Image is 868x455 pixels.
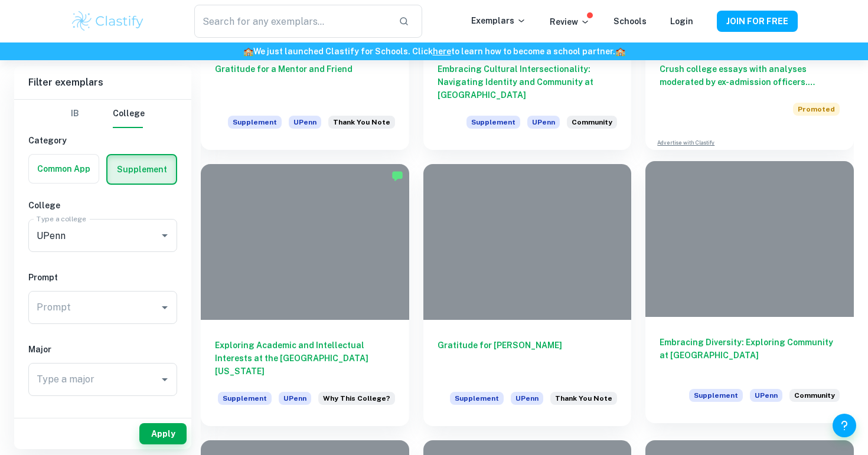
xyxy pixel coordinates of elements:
img: Clastify logo [70,9,145,33]
div: Write a short thank-you note to someone you have not yet thanked and would like to acknowledge. (... [328,116,395,136]
span: UPenn [511,392,543,405]
input: Search for any exemplars... [194,5,389,38]
span: UPenn [279,392,311,405]
h6: Embracing Cultural Intersectionality: Navigating Identity and Community at [GEOGRAPHIC_DATA] [438,63,618,102]
span: Supplement [228,116,282,129]
a: Advertise with Clastify [657,139,714,147]
span: Supplement [466,116,520,129]
button: Help and Feedback [833,414,856,437]
span: UPenn [527,116,560,129]
h6: College [28,199,177,212]
button: College [113,100,145,128]
span: Thank You Note [333,117,390,127]
span: Supplement [450,392,504,405]
span: Community [572,117,612,127]
button: Common App [29,155,99,183]
img: Marked [391,170,403,182]
h6: Exploring Academic and Intellectual Interests at the [GEOGRAPHIC_DATA][US_STATE] [215,339,395,378]
button: Open [156,227,173,244]
a: Login [670,17,693,26]
h6: Embracing Diversity: Exploring Community at [GEOGRAPHIC_DATA] [660,336,840,375]
span: Community [794,390,835,401]
p: Exemplars [471,14,526,27]
a: Embracing Diversity: Exploring Community at [GEOGRAPHIC_DATA]SupplementUPennHow will you explore ... [645,164,854,426]
a: Gratitude for [PERSON_NAME]SupplementUPennWrite a short thank-you note to someone you have not ye... [423,164,632,426]
div: How will you explore community at Penn? Consider how Penn will help shape your perspective and id... [789,389,840,409]
h6: Gratitude for a Mentor and Friend [215,63,395,102]
div: Write a short thank-you note to someone you have not yet thanked and would like to acknowledge. (... [550,392,617,412]
button: JOIN FOR FREE [717,11,798,32]
button: Apply [139,423,187,444]
div: Filter type choice [61,100,145,128]
a: Exploring Academic and Intellectual Interests at the [GEOGRAPHIC_DATA][US_STATE]SupplementUPennCo... [201,164,409,426]
h6: Crush college essays with analyses moderated by ex-admission officers. Upgrade now [660,63,840,89]
h6: Filter exemplars [14,66,191,99]
a: Schools [614,17,647,26]
span: Why This College? [323,393,390,404]
span: 🏫 [243,47,253,56]
h6: Major [28,343,177,356]
button: IB [61,100,89,128]
span: UPenn [289,116,321,129]
p: Review [550,15,590,28]
div: How will you explore community at Penn? Consider how Penn will help shape your perspective and id... [567,116,617,136]
button: Open [156,299,173,316]
span: UPenn [750,389,782,402]
h6: Gratitude for [PERSON_NAME] [438,339,618,378]
div: Considering the specific undergraduate school you have selected, describe how you intend to explo... [318,392,395,412]
h6: Category [28,134,177,147]
h6: We just launched Clastify for Schools. Click to learn how to become a school partner. [2,45,866,58]
span: Supplement [689,389,743,402]
span: Supplement [218,392,272,405]
button: Supplement [107,155,176,184]
button: Open [156,371,173,388]
span: Promoted [793,103,840,116]
span: 🏫 [615,47,625,56]
label: Type a college [37,214,86,224]
h6: Prompt [28,271,177,284]
span: Thank You Note [555,393,612,404]
a: here [433,47,451,56]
